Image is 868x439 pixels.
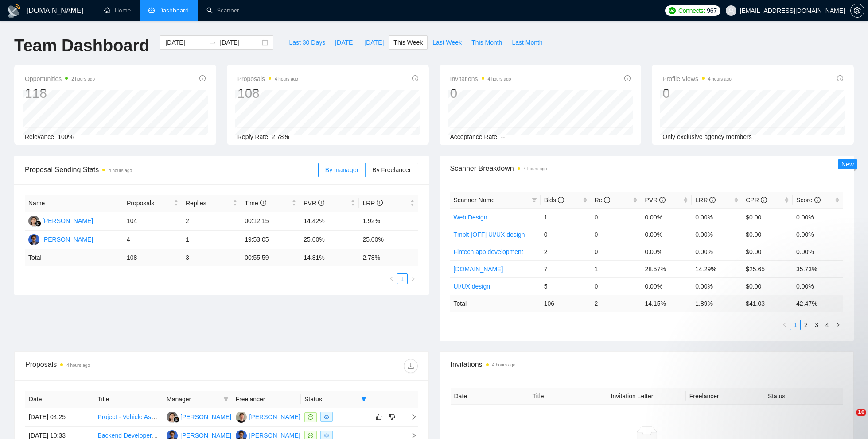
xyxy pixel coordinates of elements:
div: 108 [237,85,298,102]
span: -- [501,133,505,140]
a: [DOMAIN_NAME] [454,266,503,273]
span: [DATE] [335,38,354,47]
td: 25.00% [359,231,418,249]
th: Date [25,391,94,408]
li: 2 [801,320,811,330]
span: Opportunities [25,73,95,84]
td: 5 [541,277,591,295]
span: Scanner Name [454,196,495,204]
span: to [209,39,216,46]
span: filter [222,393,230,406]
button: left [779,320,790,330]
td: 0 [591,208,642,226]
span: info-circle [837,75,843,81]
span: info-circle [709,197,716,203]
li: Previous Page [779,320,790,330]
span: Last Month [512,38,542,47]
span: Re [595,196,611,204]
span: Scanner Breakdown [450,163,844,174]
div: [PERSON_NAME] [42,216,93,226]
span: like [376,413,382,420]
span: filter [530,193,539,207]
li: 4 [822,320,833,330]
button: right [833,320,843,330]
td: 2 [541,243,591,260]
span: Acceptance Rate [450,133,498,140]
div: 118 [25,85,95,102]
td: 0 [541,226,591,243]
td: 0.00% [692,226,742,243]
button: right [408,273,418,284]
td: 0.00% [793,226,843,243]
td: 28.57% [641,260,692,277]
span: 967 [707,6,716,15]
a: setting [850,7,864,14]
td: 00:12:15 [241,212,300,231]
button: This Week [389,35,428,50]
td: Project - Vehicle Assets and Tool Management System [94,408,163,427]
span: LRR [362,200,383,207]
a: Web Design [454,214,487,221]
td: [DATE] 04:25 [25,408,94,427]
time: 4 hours ago [275,77,298,81]
td: 2 [182,212,241,231]
td: 0 [591,243,642,260]
th: Freelancer [686,388,764,405]
a: homeHome [104,7,131,14]
span: Proposals [127,198,172,208]
td: 0.00% [793,208,843,226]
button: Last Month [507,35,547,50]
span: info-circle [814,197,821,203]
th: Date [451,388,529,405]
button: [DATE] [359,35,389,50]
div: [PERSON_NAME] [42,235,93,244]
li: 1 [397,273,408,284]
td: 00:55:59 [241,249,300,266]
td: 7 [541,260,591,277]
time: 4 hours ago [66,363,90,368]
th: Title [94,391,163,408]
span: Connects: [678,6,705,15]
span: info-circle [604,197,610,203]
th: Freelancer [232,391,301,408]
span: right [835,322,841,327]
a: KK[PERSON_NAME] [28,217,93,224]
td: 0 [591,277,642,295]
td: 0.00% [793,243,843,260]
span: info-circle [624,75,631,81]
span: message [308,433,313,438]
span: dashboard [148,7,155,13]
button: left [386,273,397,284]
th: Title [529,388,607,405]
a: 1 [397,274,407,284]
span: Proposals [237,73,298,84]
a: Fintech app development [454,248,523,255]
a: UI/UX design [454,283,490,290]
td: 108 [123,249,182,266]
td: 0.00% [641,208,692,226]
th: Manager [163,391,232,408]
img: gigradar-bm.png [35,220,41,227]
span: Only exclusive agency members [662,133,752,140]
span: info-circle [412,75,418,81]
td: 106 [541,295,591,312]
a: DU[PERSON_NAME] [28,235,93,243]
span: filter [359,393,368,406]
span: PVR [645,196,666,204]
a: 2 [801,320,811,330]
a: searchScanner [206,7,239,14]
td: 19:53:05 [241,231,300,249]
span: LRR [695,196,716,204]
h1: Team Dashboard [14,35,149,56]
button: [DATE] [330,35,359,50]
a: Project - Vehicle Assets and Tool Management System [98,413,248,420]
td: $0.00 [742,208,793,226]
td: 2 [591,295,642,312]
td: $ 41.03 [742,295,793,312]
span: Score [796,196,820,204]
a: MR[PERSON_NAME] [236,413,300,420]
span: This Week [393,38,423,47]
span: setting [851,7,864,14]
span: info-circle [318,200,324,206]
button: setting [850,4,864,18]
